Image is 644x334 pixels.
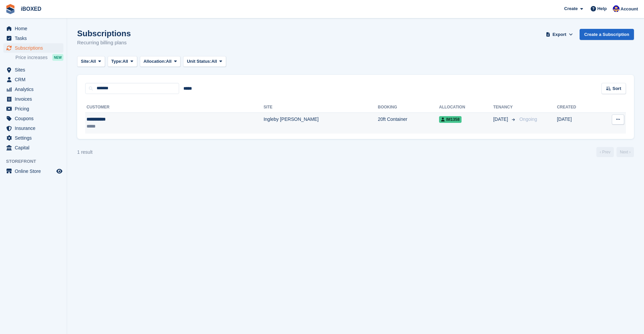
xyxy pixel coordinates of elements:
th: Customer [85,102,264,113]
span: Coupons [15,114,55,123]
div: 1 result [77,149,93,156]
span: Subscriptions [15,43,55,53]
span: IM1358 [439,116,462,123]
a: Preview store [55,167,63,175]
button: Type: All [108,56,137,67]
img: stora-icon-8386f47178a22dfd0bd8f6a31ec36ba5ce8667c1dd55bd0f319d3a0aa187defe.svg [5,4,15,14]
nav: Page [595,147,635,157]
a: Previous [596,147,614,157]
img: Noor Rashid [613,5,620,12]
span: Online Store [15,166,55,176]
span: Help [597,5,607,12]
span: All [166,58,172,65]
span: Site: [81,58,90,65]
th: Tenancy [493,102,517,113]
span: Ongoing [519,116,537,122]
td: Ingleby [PERSON_NAME] [264,112,378,134]
th: Booking [378,102,439,113]
a: menu [3,75,63,84]
button: Export [545,29,574,40]
span: Sort [612,85,621,92]
p: Recurring billing plans [77,39,131,47]
a: menu [3,114,63,123]
a: menu [3,133,63,143]
a: menu [3,34,63,43]
span: All [211,58,217,65]
a: menu [3,65,63,75]
span: Create [564,5,578,12]
a: menu [3,85,63,94]
a: menu [3,104,63,113]
span: Storefront [6,158,67,165]
a: Create a Subscription [580,29,634,40]
span: Capital [15,143,55,152]
span: CRM [15,75,55,84]
span: All [122,58,128,65]
a: menu [3,143,63,152]
span: [DATE] [493,116,509,123]
span: Unit Status: [187,58,211,65]
h1: Subscriptions [77,29,131,38]
span: Type: [111,58,123,65]
td: 20ft Container [378,112,439,134]
button: Unit Status: All [183,56,226,67]
button: Site: All [77,56,105,67]
span: Insurance [15,124,55,133]
span: Invoices [15,94,55,104]
span: Sites [15,65,55,75]
td: [DATE] [557,112,597,134]
span: Home [15,24,55,33]
a: Next [616,147,634,157]
button: Allocation: All [140,56,181,67]
th: Created [557,102,597,113]
a: menu [3,166,63,176]
a: iBOXED [18,3,44,14]
th: Site [264,102,378,113]
a: menu [3,124,63,133]
span: Settings [15,133,55,143]
span: Tasks [15,34,55,43]
span: Analytics [15,85,55,94]
a: menu [3,43,63,53]
a: menu [3,24,63,33]
span: Allocation: [144,58,166,65]
span: All [90,58,96,65]
span: Account [621,6,638,12]
span: Export [552,31,566,38]
span: Pricing [15,104,55,113]
div: NEW [52,54,63,61]
th: Allocation [439,102,493,113]
span: Price increases [15,54,48,61]
a: menu [3,94,63,104]
a: Price increases NEW [15,54,63,61]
